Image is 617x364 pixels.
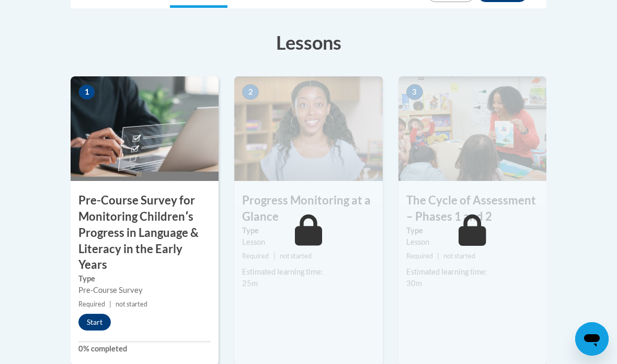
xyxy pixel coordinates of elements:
span: 3 [406,84,423,100]
img: Course Image [398,76,546,181]
span: 25m [242,279,258,288]
h3: Progress Monitoring at a Glance [234,192,382,225]
div: Estimated learning time: [406,266,539,278]
span: Required [406,252,433,260]
span: not started [280,252,312,260]
div: Pre-Course Survey [78,285,211,296]
div: Lesson [406,236,539,248]
h3: Pre-Course Survey for Monitoring Childrenʹs Progress in Language & Literacy in the Early Years [71,192,219,273]
span: | [437,252,439,260]
label: 0% completed [78,343,211,355]
span: | [109,300,111,308]
button: Start [78,314,111,331]
span: | [273,252,276,260]
img: Course Image [234,76,382,181]
span: Required [242,252,269,260]
div: Estimated learning time: [242,266,374,278]
h3: The Cycle of Assessment – Phases 1 and 2 [398,192,546,225]
label: Type [406,225,539,236]
span: 2 [242,84,259,100]
label: Type [242,225,374,236]
h3: Lessons [71,29,546,55]
div: Lesson [242,236,374,248]
span: Required [78,300,105,308]
img: Course Image [71,76,219,181]
span: not started [116,300,147,308]
iframe: Button to launch messaging window [575,322,609,356]
span: not started [443,252,475,260]
span: 30m [406,279,422,288]
label: Type [78,273,211,285]
span: 1 [78,84,95,100]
